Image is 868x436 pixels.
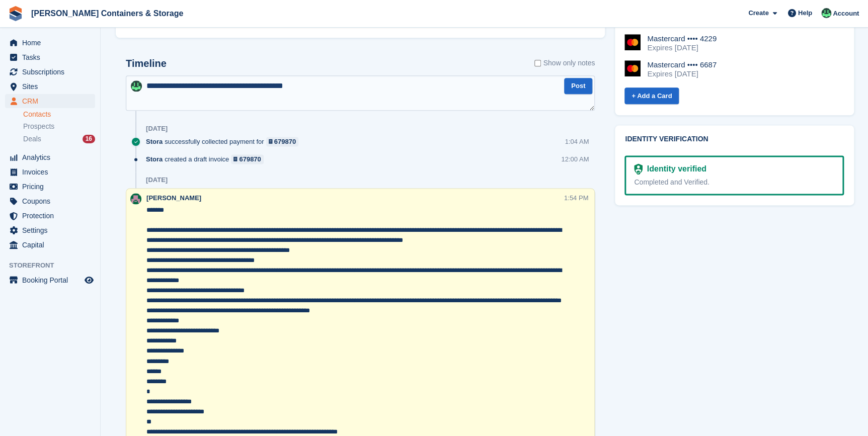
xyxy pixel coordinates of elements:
[126,58,167,69] h2: Timeline
[5,150,95,164] a: menu
[5,180,95,194] a: menu
[83,135,95,143] div: 16
[22,238,83,252] span: Capital
[146,125,168,133] div: [DATE]
[274,137,296,146] div: 679870
[564,78,592,95] button: Post
[23,134,41,144] span: Deals
[564,193,588,203] div: 1:54 PM
[5,238,95,252] a: menu
[22,36,83,50] span: Home
[647,60,717,69] div: Mastercard •••• 6687
[5,194,95,208] a: menu
[23,134,95,144] a: Deals 16
[624,34,641,50] img: Mastercard Logo
[22,50,83,64] span: Tasks
[624,60,641,76] img: Mastercard Logo
[266,137,299,146] a: 679870
[5,79,95,94] a: menu
[5,165,95,179] a: menu
[9,260,100,271] span: Storefront
[534,58,541,68] input: Show only notes
[5,65,95,79] a: menu
[5,223,95,237] a: menu
[146,137,303,146] div: successfully collected payment for
[23,110,95,119] a: Contacts
[22,209,83,223] span: Protection
[22,180,83,194] span: Pricing
[625,135,844,143] h2: Identity verification
[146,137,163,146] span: Stora
[23,122,54,131] span: Prospects
[5,50,95,64] a: menu
[748,8,768,18] span: Create
[5,209,95,223] a: menu
[647,69,717,78] div: Expires [DATE]
[146,176,168,184] div: [DATE]
[634,163,643,175] img: Identity Verification Ready
[624,88,679,104] a: + Add a Card
[131,80,142,92] img: Arjun Preetham
[8,6,23,21] img: stora-icon-8386f47178a22dfd0bd8f6a31ec36ba5ce8667c1dd55bd0f319d3a0aa187defe.svg
[83,274,95,286] a: Preview store
[231,154,264,164] a: 679870
[5,36,95,50] a: menu
[22,194,83,208] span: Coupons
[561,154,589,164] div: 12:00 AM
[22,273,83,287] span: Booking Portal
[798,8,812,18] span: Help
[634,177,834,188] div: Completed and Verified.
[643,163,706,175] div: Identity verified
[647,34,717,43] div: Mastercard •••• 4229
[130,193,141,204] img: Julia Marcham
[22,79,83,94] span: Sites
[22,165,83,179] span: Invoices
[647,43,717,52] div: Expires [DATE]
[565,137,589,146] div: 1:04 AM
[23,121,95,132] a: Prospects
[239,154,261,164] div: 679870
[27,5,187,22] a: [PERSON_NAME] Containers & Storage
[833,9,859,19] span: Account
[22,150,83,164] span: Analytics
[22,65,83,79] span: Subscriptions
[22,94,83,108] span: CRM
[821,8,831,18] img: Arjun Preetham
[146,154,163,164] span: Stora
[22,223,83,237] span: Settings
[5,273,95,287] a: menu
[146,194,201,202] span: [PERSON_NAME]
[146,154,269,164] div: created a draft invoice
[534,58,595,68] label: Show only notes
[5,94,95,108] a: menu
